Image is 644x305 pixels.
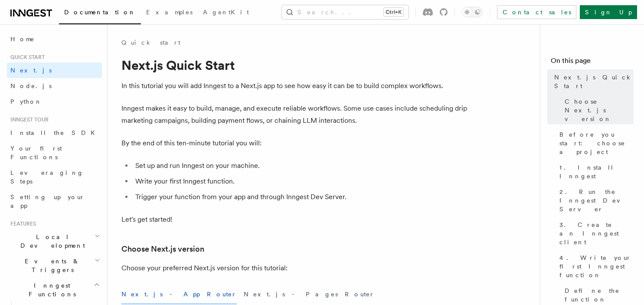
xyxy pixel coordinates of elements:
[7,253,102,278] button: Events & Triggers
[10,193,85,209] span: Setting up your app
[551,56,634,69] h4: On this page
[121,38,180,47] a: Quick start
[244,285,375,304] button: Next.js - Pages Router
[7,220,36,227] span: Features
[7,141,102,165] a: Your first Functions
[121,102,468,127] p: Inngest makes it easy to build, manage, and execute reliable workflows. Some use cases include sc...
[7,94,102,109] a: Python
[7,229,102,253] button: Local Development
[121,137,468,149] p: By the end of this ten-minute tutorial you will:
[10,35,35,43] span: Home
[559,253,634,279] span: 4. Write your first Inngest function
[121,213,468,226] p: Let's get started!
[7,165,102,189] a: Leveraging Steps
[121,57,468,73] h1: Next.js Quick Start
[556,127,634,160] a: Before you start: choose a project
[7,233,95,250] span: Local Development
[64,9,136,16] span: Documentation
[551,69,634,94] a: Next.js Quick Start
[10,98,42,105] span: Python
[141,3,198,23] a: Examples
[565,286,634,304] span: Define the function
[559,220,634,246] span: 3. Create an Inngest client
[497,5,576,19] a: Contact sales
[556,217,634,250] a: 3. Create an Inngest client
[121,80,468,92] p: In this tutorial you will add Inngest to a Next.js app to see how easy it can be to build complex...
[203,9,249,16] span: AgentKit
[554,73,634,90] span: Next.js Quick Start
[7,257,95,274] span: Events & Triggers
[7,278,102,302] button: Inngest Functions
[10,169,84,185] span: Leveraging Steps
[565,97,634,123] span: Choose Next.js version
[133,175,468,187] li: Write your first Inngest function.
[559,130,634,156] span: Before you start: choose a project
[146,9,193,16] span: Examples
[7,125,102,141] a: Install the SDK
[556,160,634,184] a: 1. Install Inngest
[282,5,409,19] button: Search...Ctrl+K
[198,3,254,23] a: AgentKit
[121,285,237,304] button: Next.js - App Router
[10,67,52,74] span: Next.js
[580,5,637,19] a: Sign Up
[133,160,468,172] li: Set up and run Inngest on your machine.
[7,281,94,298] span: Inngest Functions
[7,54,45,61] span: Quick start
[7,189,102,213] a: Setting up your app
[59,3,141,24] a: Documentation
[559,163,634,180] span: 1. Install Inngest
[121,262,468,274] p: Choose your preferred Next.js version for this tutorial:
[561,94,634,127] a: Choose Next.js version
[10,129,100,136] span: Install the SDK
[7,116,49,123] span: Inngest tour
[7,62,102,78] a: Next.js
[121,243,204,255] a: Choose Next.js version
[7,78,102,94] a: Node.js
[556,184,634,217] a: 2. Run the Inngest Dev Server
[556,250,634,283] a: 4. Write your first Inngest function
[559,187,634,213] span: 2. Run the Inngest Dev Server
[10,82,52,89] span: Node.js
[384,8,403,16] kbd: Ctrl+K
[10,145,62,161] span: Your first Functions
[7,31,102,47] a: Home
[462,7,483,17] button: Toggle dark mode
[133,191,468,203] li: Trigger your function from your app and through Inngest Dev Server.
